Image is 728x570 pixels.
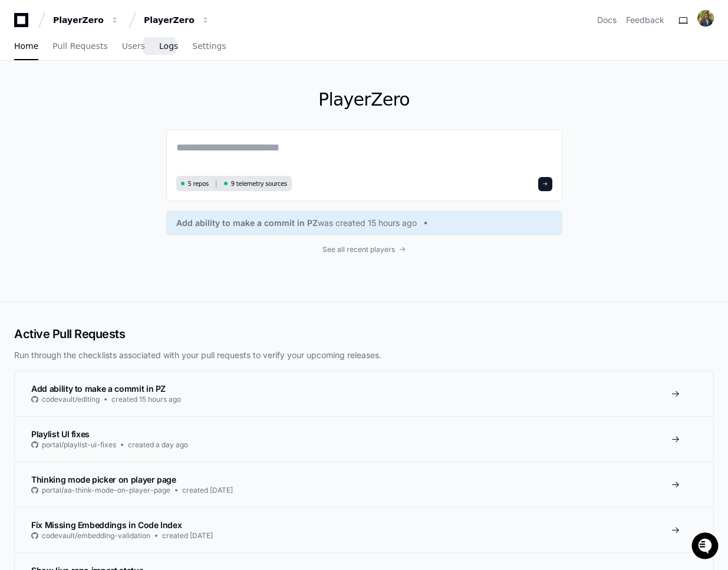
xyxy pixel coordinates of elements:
a: Pull Requests [52,33,107,60]
span: was created 15 hours ago [318,217,417,229]
button: PlayerZero [139,9,215,31]
p: Run through the checklists associated with your pull requests to verify your upcoming releases. [14,349,714,361]
span: Pylon [117,124,143,133]
span: Add ability to make a commit in PZ [176,217,318,229]
a: Thinking mode picker on player pageportal/aa-think-mode-on-player-pagecreated [DATE] [15,461,713,507]
button: PlayerZero [48,9,124,31]
span: portal/aa-think-mode-on-player-page [42,486,170,495]
img: 1736555170064-99ba0984-63c1-480f-8ee9-699278ef63ed [12,88,33,109]
span: Settings [192,42,226,50]
h1: PlayerZero [166,89,562,110]
div: We're available if you need us! [40,100,149,109]
span: Users [122,42,145,50]
span: created 15 hours ago [111,395,181,404]
img: avatar [697,10,714,27]
span: created a day ago [128,440,188,450]
a: Users [122,33,145,60]
a: Add ability to make a commit in PZwas created 15 hours ago [176,217,552,229]
span: Logs [159,42,178,50]
span: created [DATE] [162,531,213,540]
span: Fix Missing Embeddings in Code Index [31,520,182,530]
a: Settings [192,33,226,60]
span: Thinking mode picker on player page [31,474,176,484]
a: Powered byPylon [83,123,143,133]
iframe: Open customer support [690,531,722,563]
img: PlayerZero [12,12,35,35]
span: codevault/embedding-validation [42,531,150,540]
div: PlayerZero [144,14,195,26]
div: Start new chat [40,88,193,100]
a: Fix Missing Embeddings in Code Indexcodevault/embedding-validationcreated [DATE] [15,507,713,552]
span: 9 telemetry sources [231,179,287,188]
a: See all recent players [166,245,562,254]
span: created [DATE] [182,486,233,495]
span: 5 repos [188,179,209,188]
a: Add ability to make a commit in PZcodevault/editingcreated 15 hours ago [15,371,713,416]
span: portal/playlist-ui-fixes [42,440,116,450]
a: Logs [159,33,178,60]
button: Feedback [626,14,664,26]
a: Docs [597,14,617,26]
span: Playlist UI fixes [31,429,90,439]
h2: Active Pull Requests [14,326,714,342]
div: Welcome [12,47,215,66]
span: Pull Requests [52,42,107,50]
span: Add ability to make a commit in PZ [31,384,166,394]
span: Home [14,42,38,50]
a: Home [14,33,38,60]
button: Start new chat [200,91,215,106]
div: PlayerZero [53,14,104,26]
a: Playlist UI fixesportal/playlist-ui-fixescreated a day ago [15,416,713,461]
span: See all recent players [322,245,395,254]
span: codevault/editing [42,395,100,404]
